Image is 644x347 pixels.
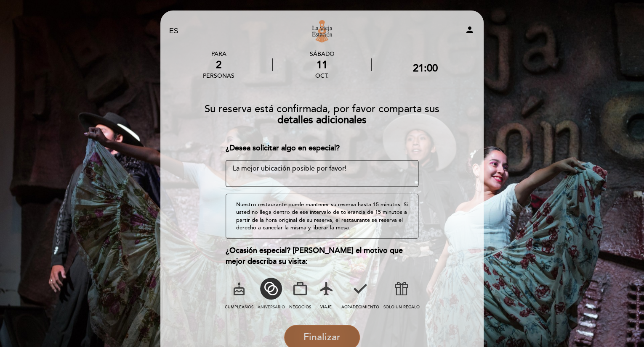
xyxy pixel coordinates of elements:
[258,305,285,310] span: ANIVERSARIO
[465,25,475,35] i: person
[226,245,419,267] div: ¿Ocasión especial? [PERSON_NAME] el motivo que mejor describa su visita:
[383,305,419,310] span: SOLO UN REGALO
[273,59,371,71] div: 11
[289,305,311,310] span: NEGOCIOS
[465,25,475,38] button: person
[273,50,371,58] div: sábado
[203,72,234,79] div: personas
[226,194,419,239] div: Nuestro restaurante puede mantener su reserva hasta 15 minutos. Si usted no llega dentro de ese i...
[269,20,375,43] a: [GEOGRAPHIC_DATA]
[203,59,234,71] div: 2
[226,143,419,154] div: ¿Desea solicitar algo en especial?
[320,305,332,310] span: VIAJE
[277,114,367,126] b: detalles adicionales
[413,62,438,74] div: 21:00
[203,50,234,58] div: PARA
[225,305,253,310] span: CUMPLEAÑOS
[205,103,439,115] span: Su reserva está confirmada, por favor comparta sus
[303,331,341,343] span: Finalizar
[341,305,379,310] span: AGRADECIMIENTO
[273,72,371,79] div: oct.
